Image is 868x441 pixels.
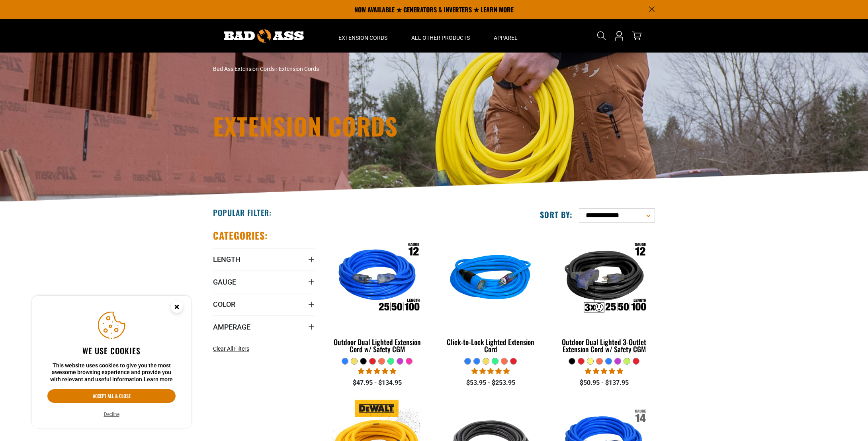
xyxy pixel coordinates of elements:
p: This website uses cookies to give you the most awesome browsing experience and provide you with r... [47,362,176,383]
div: Outdoor Dual Lighted 3-Outlet Extension Cord w/ Safety CGM [553,338,655,353]
div: Click-to-Lock Lighted Extension Cord [440,338,542,353]
span: 4.80 stars [585,367,623,375]
a: Learn more [144,376,173,382]
a: Clear All Filters [213,345,252,353]
div: $53.95 - $253.95 [440,378,542,388]
button: Decline [102,410,122,418]
button: Accept all & close [47,389,176,403]
summary: Search [595,29,608,42]
div: Outdoor Dual Lighted Extension Cord w/ Safety CGM [326,338,428,353]
h2: We use cookies [47,345,176,356]
a: blue Click-to-Lock Lighted Extension Cord [440,229,542,357]
img: blue [440,233,541,325]
img: Outdoor Dual Lighted Extension Cord w/ Safety CGM [327,233,428,325]
h2: Popular Filter: [213,207,272,218]
summary: Length [213,248,315,270]
div: $50.95 - $137.95 [553,378,655,388]
aside: Cookie Consent [32,296,191,429]
summary: All Other Products [399,19,482,53]
nav: breadcrumbs [213,65,504,73]
span: Extension Cords [279,66,319,72]
span: Clear All Filters [213,345,249,352]
h1: Extension Cords [213,114,504,138]
summary: Amperage [213,316,315,338]
summary: Color [213,293,315,315]
span: › [276,66,278,72]
span: Amperage [213,322,250,332]
span: Color [213,300,235,309]
a: Bad Ass Extension Cords [213,66,275,72]
label: Sort by: [540,209,573,220]
span: 4.83 stars [358,367,396,375]
summary: Gauge [213,271,315,293]
summary: Extension Cords [326,19,399,53]
span: Gauge [213,277,236,287]
div: $47.95 - $134.95 [326,378,428,388]
a: Outdoor Dual Lighted 3-Outlet Extension Cord w/ Safety CGM Outdoor Dual Lighted 3-Outlet Extensio... [553,229,655,357]
span: Extension Cords [338,34,387,41]
summary: Apparel [482,19,530,53]
img: Bad Ass Extension Cords [224,29,304,43]
h2: Categories: [213,229,268,242]
span: 4.87 stars [471,367,510,375]
a: Outdoor Dual Lighted Extension Cord w/ Safety CGM Outdoor Dual Lighted Extension Cord w/ Safety CGM [326,229,428,357]
span: Apparel [494,34,518,41]
span: Length [213,255,240,264]
img: Outdoor Dual Lighted 3-Outlet Extension Cord w/ Safety CGM [554,233,654,325]
span: All Other Products [411,34,470,41]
